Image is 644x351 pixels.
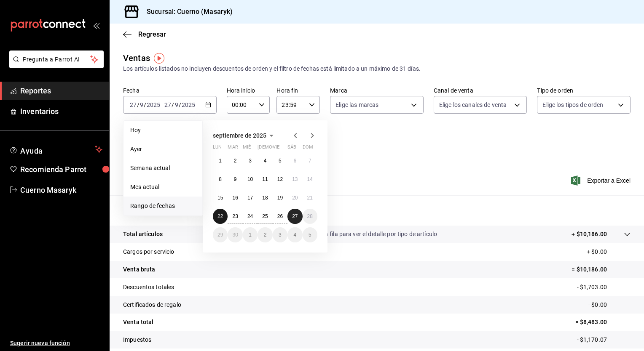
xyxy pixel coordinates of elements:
[273,144,279,153] abbr: viernes
[20,85,102,96] span: Reportes
[572,265,631,274] p: = $10,186.00
[307,195,313,201] abbr: 21 de septiembre de 2025
[228,172,242,187] button: 9 de septiembre de 2025
[228,209,242,224] button: 23 de septiembre de 2025
[276,88,320,93] label: Hora fin
[439,101,507,109] span: Elige los canales de venta
[258,227,272,242] button: 2 de octubre de 2025
[179,101,181,108] span: /
[130,164,196,173] span: Semana actual
[293,158,296,164] abbr: 6 de septiembre de 2025
[123,335,151,344] p: Impuestos
[219,158,222,164] abbr: 1 de septiembre de 2025
[213,153,228,168] button: 1 de septiembre de 2025
[303,172,317,187] button: 14 de septiembre de 2025
[123,64,631,73] div: Los artículos listados no incluyen descuentos de orden y el filtro de fechas está limitado a un m...
[181,101,196,108] input: ----
[287,153,302,168] button: 6 de septiembre de 2025
[277,195,283,201] abbr: 19 de septiembre de 2025
[140,101,144,108] input: --
[287,227,302,242] button: 4 de octubre de 2025
[264,158,267,164] abbr: 4 de septiembre de 2025
[123,265,155,274] p: Venta bruta
[130,202,196,210] span: Rango de fechas
[258,144,307,153] abbr: jueves
[273,153,287,168] button: 5 de septiembre de 2025
[287,144,296,153] abbr: sábado
[144,101,146,108] span: /
[258,172,272,187] button: 11 de septiembre de 2025
[258,190,272,205] button: 18 de septiembre de 2025
[243,227,258,242] button: 1 de octubre de 2025
[138,30,166,38] span: Regresar
[213,209,228,224] button: 22 de septiembre de 2025
[262,195,268,201] abbr: 18 de septiembre de 2025
[279,158,282,164] abbr: 5 de septiembre de 2025
[243,144,251,153] abbr: miércoles
[277,176,283,182] abbr: 12 de septiembre de 2025
[10,339,102,348] span: Sugerir nueva función
[309,232,311,238] abbr: 5 de octubre de 2025
[146,101,161,108] input: ----
[287,190,302,205] button: 20 de septiembre de 2025
[137,101,140,108] span: /
[219,176,222,182] abbr: 8 de septiembre de 2025
[123,247,174,256] p: Cargos por servicio
[232,232,238,238] abbr: 30 de septiembre de 2025
[577,283,631,292] p: - $1,703.00
[330,88,424,93] label: Marca
[575,318,631,327] p: = $8,483.00
[213,190,228,205] button: 15 de septiembre de 2025
[6,61,104,70] a: Pregunta a Parrot AI
[123,230,163,239] p: Total artículos
[234,176,237,182] abbr: 9 de septiembre de 2025
[273,172,287,187] button: 12 de septiembre de 2025
[213,130,276,141] button: septiembre de 2025
[307,176,313,182] abbr: 14 de septiembre de 2025
[228,153,242,168] button: 2 de septiembre de 2025
[123,300,181,309] p: Certificados de regalo
[164,101,172,108] input: --
[123,30,166,38] button: Regresar
[228,144,238,153] abbr: martes
[213,132,266,139] span: septiembre de 2025
[228,190,242,205] button: 16 de septiembre de 2025
[217,195,223,201] abbr: 15 de septiembre de 2025
[243,190,258,205] button: 17 de septiembre de 2025
[277,213,283,219] abbr: 26 de septiembre de 2025
[279,232,282,238] abbr: 3 de octubre de 2025
[573,175,631,186] button: Exportar a Excel
[123,318,153,327] p: Venta total
[258,209,272,224] button: 25 de septiembre de 2025
[273,209,287,224] button: 26 de septiembre de 2025
[273,227,287,242] button: 3 de octubre de 2025
[228,227,242,242] button: 30 de septiembre de 2025
[307,213,313,219] abbr: 28 de septiembre de 2025
[213,227,228,242] button: 29 de septiembre de 2025
[213,144,222,153] abbr: lunes
[262,213,268,219] abbr: 25 de septiembre de 2025
[258,153,272,168] button: 4 de septiembre de 2025
[293,232,296,238] abbr: 4 de octubre de 2025
[23,55,91,64] span: Pregunta a Parrot AI
[9,51,104,68] button: Pregunta a Parrot AI
[130,126,196,135] span: Hoy
[247,213,253,219] abbr: 24 de septiembre de 2025
[587,247,631,256] p: + $0.00
[588,300,631,309] p: - $0.00
[217,213,223,219] abbr: 22 de septiembre de 2025
[227,88,270,93] label: Hora inicio
[303,190,317,205] button: 21 de septiembre de 2025
[335,101,378,109] span: Elige las marcas
[123,52,150,64] div: Ventas
[172,101,174,108] span: /
[303,227,317,242] button: 5 de octubre de 2025
[249,232,252,238] abbr: 1 de octubre de 2025
[572,230,607,239] p: + $10,186.00
[542,101,603,109] span: Elige los tipos de orden
[577,335,631,344] p: - $1,170.07
[93,22,99,29] button: open_drawer_menu
[20,184,102,196] span: Cuerno Masaryk
[537,88,631,93] label: Tipo de orden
